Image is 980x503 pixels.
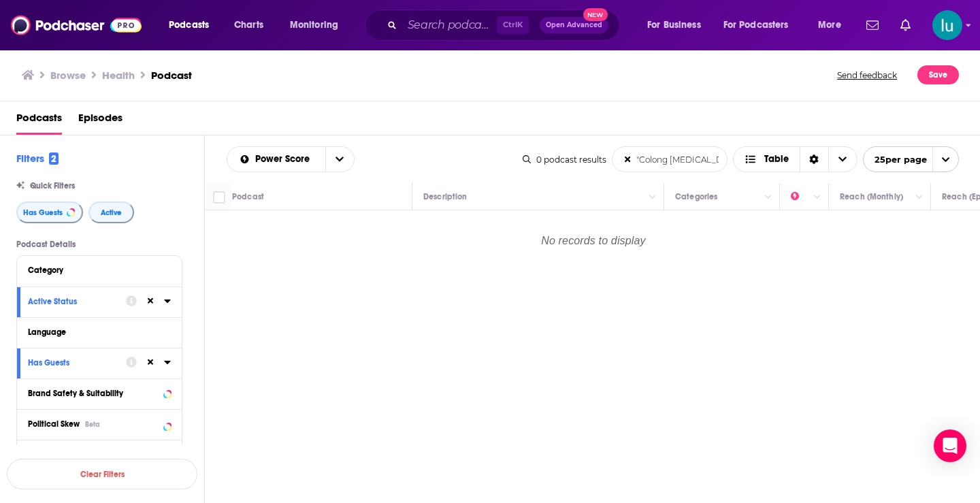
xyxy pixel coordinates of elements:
[11,12,142,38] img: Podchaser - Follow, Share and Rate Podcasts
[225,14,272,36] a: Charts
[932,10,962,40] span: Logged in as lusodano
[932,10,962,40] img: User Profile
[234,16,263,35] span: Charts
[227,155,325,164] button: open menu
[85,420,100,429] div: Beta
[864,149,927,170] span: 25 per page
[760,189,777,206] button: Column Actions
[932,10,962,40] button: Show profile menu
[50,69,86,82] a: Browse
[16,152,59,165] h2: Filters
[23,209,63,216] span: Has Guests
[638,14,718,36] button: open menu
[808,14,858,36] button: open menu
[833,65,901,84] button: Send feedback
[809,189,826,206] button: Column Actions
[523,155,606,165] div: 0 podcast results
[227,146,355,172] h2: Choose List sort
[49,152,59,165] span: 2
[78,107,122,135] a: Episodes
[16,107,62,135] a: Podcasts
[861,14,884,37] a: Show notifications dropdown
[232,189,264,205] div: Podcast
[28,389,159,398] div: Brand Safety & Suitability
[644,189,661,206] button: Column Actions
[28,358,117,368] div: Has Guests
[733,146,857,172] button: Choose View
[28,293,126,310] button: Active Status
[715,14,808,36] button: open menu
[800,147,828,172] div: Sort Direction
[16,201,83,223] button: Has Guests
[28,297,117,306] div: Active Status
[28,354,126,371] button: Has Guests
[7,459,197,489] button: Clear Filters
[16,240,182,249] p: Podcast Details
[675,189,717,205] div: Categories
[255,155,314,164] span: Power Score
[378,10,633,41] div: Search podcasts, credits, & more...
[546,22,602,29] span: Open Advanced
[917,65,959,84] button: Save
[102,69,135,82] h1: Health
[17,440,182,470] button: Show More
[325,147,354,172] button: open menu
[88,201,134,223] button: Active
[28,415,171,432] button: Political SkewBeta
[290,16,338,35] span: Monitoring
[791,189,810,205] div: Power Score
[28,327,162,337] div: Language
[723,16,789,35] span: For Podcasters
[863,146,959,172] button: open menu
[28,323,171,340] button: Language
[169,16,209,35] span: Podcasts
[497,16,529,34] span: Ctrl K
[28,385,171,402] button: Brand Safety & Suitability
[101,209,122,216] span: Active
[159,14,227,36] button: open menu
[402,14,497,36] input: Search podcasts, credits, & more...
[840,189,903,205] div: Reach (Monthly)
[151,69,192,82] h3: Podcast
[28,265,162,275] div: Category
[818,16,841,35] span: More
[28,261,171,278] button: Category
[911,189,928,206] button: Column Actions
[583,8,608,21] span: New
[895,14,916,37] a: Show notifications dropdown
[764,155,789,164] span: Table
[28,419,80,429] span: Political Skew
[540,17,608,33] button: Open AdvancedNew
[647,16,701,35] span: For Business
[934,429,966,462] div: Open Intercom Messenger
[423,189,467,205] div: Description
[280,14,356,36] button: open menu
[30,181,75,191] span: Quick Filters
